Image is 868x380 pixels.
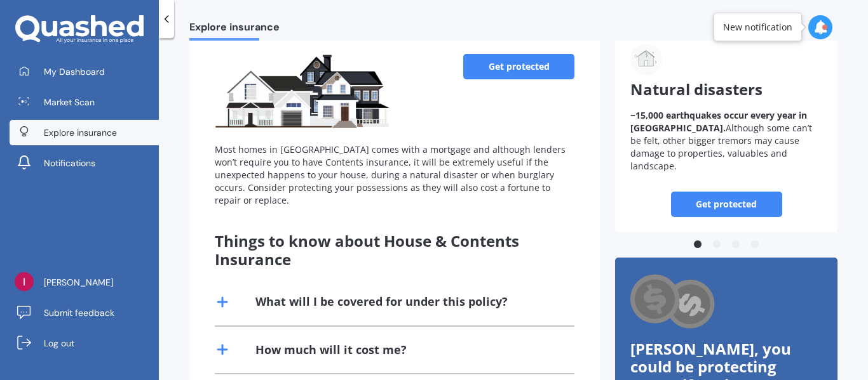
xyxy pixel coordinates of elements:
span: Submit feedback [44,306,114,319]
span: Notifications [44,157,95,169]
a: Explore insurance [10,120,159,145]
span: My Dashboard [44,65,105,78]
a: My Dashboard [10,59,159,84]
img: House & Contents insurance [215,54,390,130]
span: Market Scan [44,96,95,108]
span: Things to know about House & Contents Insurance [215,230,519,270]
button: 3 [729,239,742,251]
div: New notification [723,21,792,34]
button: 1 [691,239,704,251]
a: Submit feedback [10,300,159,325]
span: Log out [44,337,74,350]
a: Notifications [10,150,159,176]
div: How much will it cost me? [255,342,407,358]
a: Log out [10,331,159,356]
img: Natural disasters [630,44,662,75]
a: Market Scan [10,89,159,115]
div: Most homes in [GEOGRAPHIC_DATA] comes with a mortgage and although lenders won’t require you to h... [215,143,574,207]
p: Although some can’t be felt, other bigger tremors may cause damage to properties, valuables and l... [630,109,822,173]
button: 2 [710,239,723,251]
span: Natural disasters [630,79,763,100]
button: 4 [749,239,761,251]
span: Explore insurance [44,126,117,139]
a: [PERSON_NAME] [10,270,159,295]
span: [PERSON_NAME] [44,276,113,289]
a: Get protected [671,192,782,217]
b: ~15,000 earthquakes [630,109,721,121]
img: ACg8ocJiHuKJzLVu5Q9wu8NfpM9UtcH2EEBK_f4cforZNGfxPgnbsA=s96-c [15,272,34,291]
div: What will I be covered for under this policy? [255,294,508,310]
b: occur every year in [GEOGRAPHIC_DATA]. [630,109,807,134]
span: Explore insurance [189,21,280,38]
img: Cashback [630,273,716,332]
a: Get protected [463,54,574,79]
